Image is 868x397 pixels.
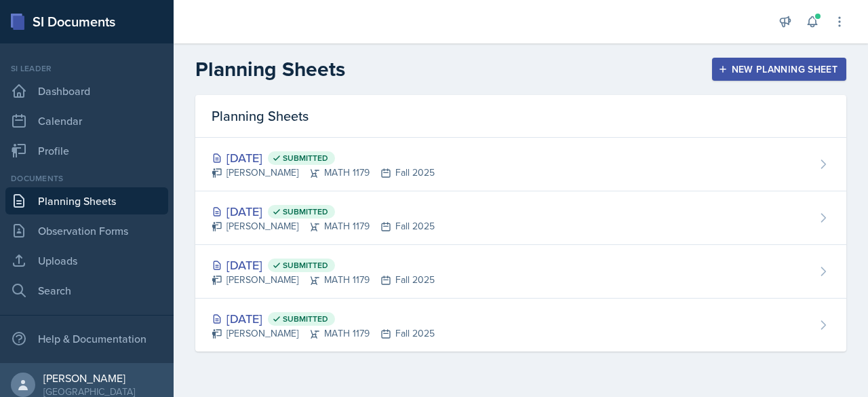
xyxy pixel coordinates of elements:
[212,166,435,180] div: [PERSON_NAME] MATH 1179 Fall 2025
[195,138,846,191] a: [DATE] Submitted [PERSON_NAME]MATH 1179Fall 2025
[721,64,837,75] div: New Planning Sheet
[5,187,168,214] a: Planning Sheets
[212,309,435,328] div: [DATE]
[195,191,846,245] a: [DATE] Submitted [PERSON_NAME]MATH 1179Fall 2025
[195,95,846,138] div: Planning Sheets
[43,371,135,385] div: [PERSON_NAME]
[5,277,168,304] a: Search
[212,219,435,233] div: [PERSON_NAME] MATH 1179 Fall 2025
[5,107,168,134] a: Calendar
[283,153,328,164] span: Submitted
[195,299,846,352] a: [DATE] Submitted [PERSON_NAME]MATH 1179Fall 2025
[212,273,435,287] div: [PERSON_NAME] MATH 1179 Fall 2025
[5,172,168,185] div: Documents
[212,202,435,221] div: [DATE]
[5,217,168,244] a: Observation Forms
[5,62,168,75] div: Si leader
[283,314,328,324] span: Submitted
[212,256,435,274] div: [DATE]
[195,57,345,81] h2: Planning Sheets
[712,58,846,81] button: New Planning Sheet
[195,245,846,299] a: [DATE] Submitted [PERSON_NAME]MATH 1179Fall 2025
[5,325,168,352] div: Help & Documentation
[212,326,435,341] div: [PERSON_NAME] MATH 1179 Fall 2025
[283,260,328,271] span: Submitted
[212,149,435,167] div: [DATE]
[283,206,328,217] span: Submitted
[5,137,168,164] a: Profile
[5,247,168,274] a: Uploads
[5,77,168,105] a: Dashboard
